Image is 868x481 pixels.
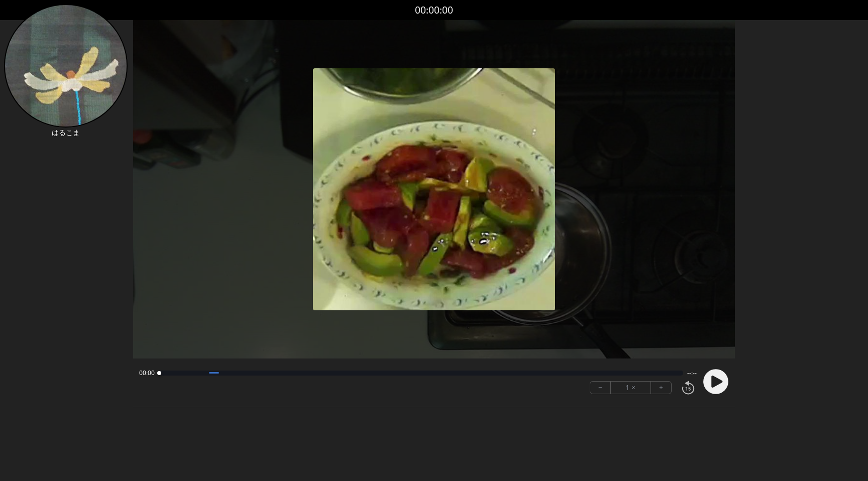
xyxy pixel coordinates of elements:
[611,382,651,394] div: 1 ×
[687,369,697,377] span: --:--
[590,382,611,394] button: −
[4,4,128,128] img: SK
[313,68,555,310] img: Poster Image
[415,3,453,18] a: 00:00:00
[651,382,671,394] button: +
[139,369,155,377] span: 00:00
[4,128,128,138] p: はるこま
